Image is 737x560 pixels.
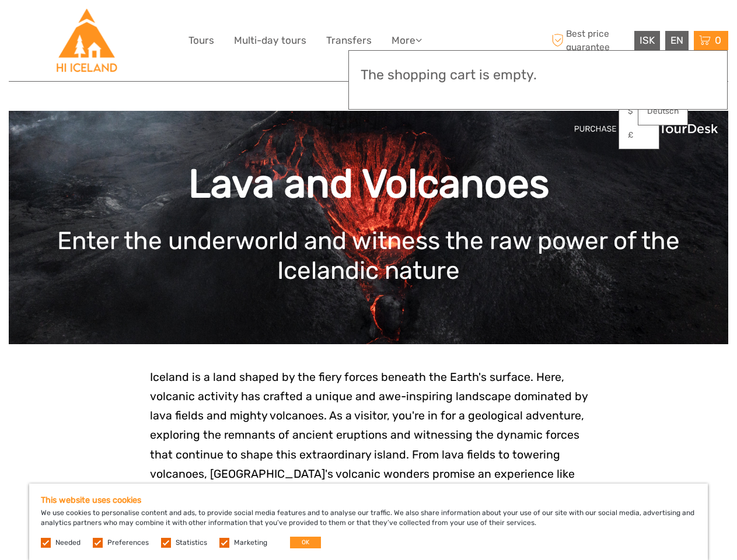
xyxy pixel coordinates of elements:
a: Transfers [326,32,372,49]
a: Tours [188,32,214,49]
a: £ [619,125,659,146]
h5: This website uses cookies [41,495,696,505]
img: Hostelling International [55,9,118,72]
a: More [392,32,422,49]
a: Deutsch [638,101,687,122]
span: 0 [713,34,723,46]
img: PurchaseViaTourDeskwhite.png [574,120,719,138]
label: Marketing [234,538,267,548]
span: Best price guarantee [549,27,631,53]
span: ISK [640,34,655,46]
div: We use cookies to personalise content and ads, to provide social media features and to analyse ou... [29,484,708,560]
span: Iceland is a land shaped by the fiery forces beneath the Earth's surface. Here, volcanic activity... [150,370,588,538]
label: Preferences [107,538,149,548]
button: OK [290,537,321,548]
h1: Lava and Volcanoes [26,160,711,208]
button: Open LiveChat chat widget [134,18,148,32]
div: EN [665,31,689,50]
h1: Enter the underworld and witness the raw power of the Icelandic nature [26,226,711,285]
h3: The shopping cart is empty. [361,67,715,83]
a: Multi-day tours [234,32,306,49]
label: Statistics [176,538,207,548]
a: $ [619,101,659,122]
label: Needed [55,538,81,548]
p: We're away right now. Please check back later! [16,20,132,30]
